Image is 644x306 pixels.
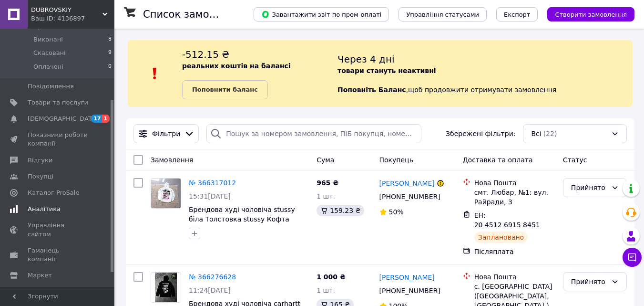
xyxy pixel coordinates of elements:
span: Покупець [379,156,413,164]
span: Управління статусами [406,11,479,18]
span: Виконані [33,35,63,44]
button: Завантажити звіт по пром-оплаті [254,7,389,21]
span: 1 шт. [317,192,335,200]
div: Нова Пошта [474,178,555,188]
div: смт. Любар, №1: вул. Райради, 3 [474,188,555,207]
div: 159.23 ₴ [317,205,364,216]
div: Заплановано [474,232,528,243]
span: 1 шт. [317,286,335,294]
span: 50% [389,208,404,216]
a: № 366317012 [189,179,236,187]
span: Всі [531,129,541,138]
a: Брендова худі чоловіча stussy біла Толстовка stussy Кофта stussy Чоловічі толстовки та реглани St... [189,206,295,252]
button: Експорт [496,7,538,21]
div: Ваш ID: 4136897 [31,14,114,23]
span: Замовлення [151,156,193,164]
span: 9 [108,49,112,57]
span: Збережені фільтри: [446,129,515,138]
img: Фото товару [155,273,177,302]
b: товари стануть неактивні [337,67,436,74]
input: Пошук за номером замовлення, ПІБ покупця, номером телефону, Email, номером накладної [206,124,421,143]
span: (22) [543,130,557,137]
span: -512.15 ₴ [182,49,229,60]
b: Поповніть Баланс [337,86,406,94]
span: [DEMOGRAPHIC_DATA] [28,115,98,123]
h1: Список замовлень [143,9,240,20]
div: Прийнято [571,182,607,193]
span: Товари та послуги [28,98,88,107]
span: Експорт [504,11,531,18]
a: [PERSON_NAME] [379,273,435,282]
img: :exclamation: [148,66,162,81]
span: Маркет [28,271,52,280]
a: Створити замовлення [538,10,634,18]
button: Чат з покупцем [623,248,642,267]
a: Фото товару [151,178,181,209]
div: Нова Пошта [474,272,555,282]
span: Створити замовлення [555,11,627,18]
span: Відгуки [28,156,52,165]
span: Показники роботи компанії [28,131,88,148]
span: Повідомлення [28,82,74,91]
span: Завантажити звіт по пром-оплаті [261,10,381,19]
div: Прийнято [571,276,607,287]
span: 1 [102,115,110,123]
div: Післяплата [474,247,555,256]
span: Скасовані [33,49,66,57]
span: 965 ₴ [317,179,338,187]
span: 1 000 ₴ [317,273,346,281]
span: Оплачені [33,63,63,71]
a: № 366276628 [189,273,236,281]
span: Фільтри [152,129,180,138]
span: 0 [108,63,112,71]
span: Статус [563,156,587,164]
a: Поповнити баланс [182,80,268,99]
span: 17 [91,115,102,123]
a: [PERSON_NAME] [379,179,435,188]
img: Фото товару [151,179,181,208]
span: Через 4 дні [337,53,395,65]
span: Доставка та оплата [463,156,533,164]
span: 8 [108,35,112,44]
button: Створити замовлення [547,7,634,21]
span: DUBROVSKIY [31,6,102,14]
b: реальних коштів на балансі [182,62,291,70]
b: Поповнити баланс [192,86,258,93]
span: ЕН: 20 4512 6915 8451 [474,211,540,229]
span: 11:24[DATE] [189,286,231,294]
span: Каталог ProSale [28,189,79,197]
span: Аналітика [28,205,61,213]
span: Управління сайтом [28,221,88,238]
span: Cума [317,156,334,164]
a: Фото товару [151,272,181,303]
span: 15:31[DATE] [189,192,231,200]
button: Управління статусами [399,7,487,21]
div: [PHONE_NUMBER] [378,284,442,297]
div: , щоб продовжити отримувати замовлення [337,48,633,99]
span: Гаманець компанії [28,246,88,264]
span: Покупці [28,172,53,181]
div: [PHONE_NUMBER] [378,190,442,203]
